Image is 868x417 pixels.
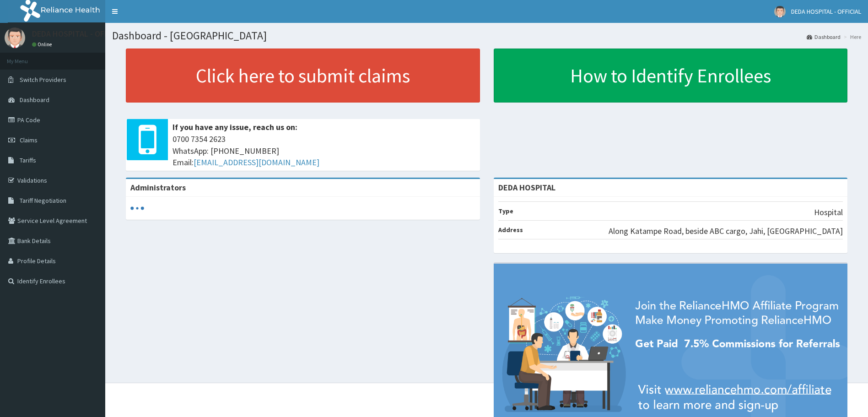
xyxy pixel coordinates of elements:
[20,76,66,84] span: Switch Providers
[814,206,843,218] p: Hospital
[494,49,848,103] a: How to Identify Enrollees
[791,7,861,16] span: DEDA HOSPITAL - OFFICIAL
[498,226,523,234] b: Address
[173,133,475,168] span: 0700 7354 2623 WhatsApp: [PHONE_NUMBER] Email:
[130,201,144,215] svg: audio-loading
[498,207,513,215] b: Type
[112,30,861,42] h1: Dashboard - [GEOGRAPHIC_DATA]
[5,27,25,48] img: User Image
[173,122,297,132] b: If you have any issue, reach us on:
[20,156,36,164] span: Tariffs
[841,33,861,41] li: Here
[20,196,66,205] span: Tariff Negotiation
[194,157,319,168] a: [EMAIL_ADDRESS][DOMAIN_NAME]
[32,30,126,38] p: DEDA HOSPITAL - OFFICIAL
[774,6,786,17] img: User Image
[126,49,480,103] a: Click here to submit claims
[130,182,186,193] b: Administrators
[20,96,49,104] span: Dashboard
[807,33,841,41] a: Dashboard
[20,136,38,144] span: Claims
[609,225,843,237] p: Along Katampe Road, beside ABC cargo, Jahi, [GEOGRAPHIC_DATA]
[32,41,54,48] a: Online
[498,182,555,193] strong: DEDA HOSPITAL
